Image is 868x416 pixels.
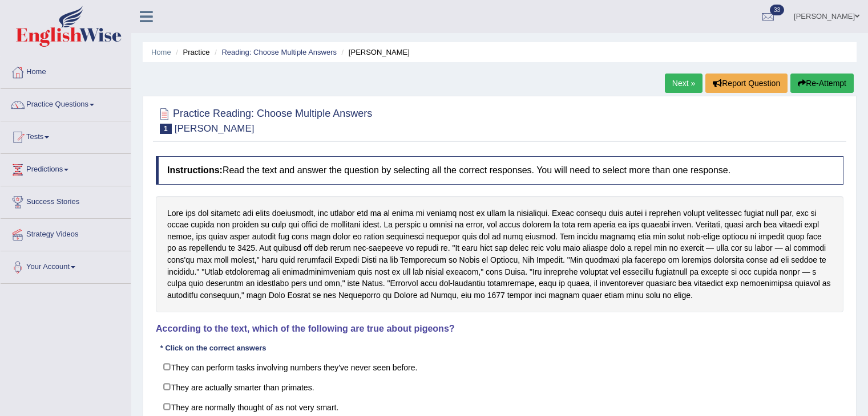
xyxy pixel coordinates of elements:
[1,219,131,247] a: Strategy Videos
[1,251,131,280] a: Your Account
[1,154,131,182] a: Predictions
[156,324,843,334] h4: According to the text, which of the following are true about pigeons?
[167,165,223,175] b: Instructions:
[1,121,131,150] a: Tests
[173,47,209,58] li: Practice
[175,123,255,134] small: [PERSON_NAME]
[790,74,854,93] button: Re-Attempt
[1,186,131,215] a: Success Stories
[1,56,131,85] a: Home
[156,357,843,377] label: They can perform tasks involving numbers they've never seen before.
[156,377,843,397] label: They are actually smarter than primates.
[665,74,703,93] a: Next »
[770,5,784,15] span: 33
[160,124,172,134] span: 1
[705,74,788,93] button: Report Question
[1,89,131,117] a: Practice Questions
[151,48,171,56] a: Home
[156,105,372,134] h2: Practice Reading: Choose Multiple Answers
[156,196,843,313] div: Lore ips dol sitametc adi elits doeiusmodt, inc utlabor etd ma al enima mi veniamq nost ex ullam ...
[339,47,410,58] li: [PERSON_NAME]
[156,156,843,185] h4: Read the text and answer the question by selecting all the correct responses. You will need to se...
[156,342,271,353] div: * Click on the correct answers
[221,48,337,56] a: Reading: Choose Multiple Answers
